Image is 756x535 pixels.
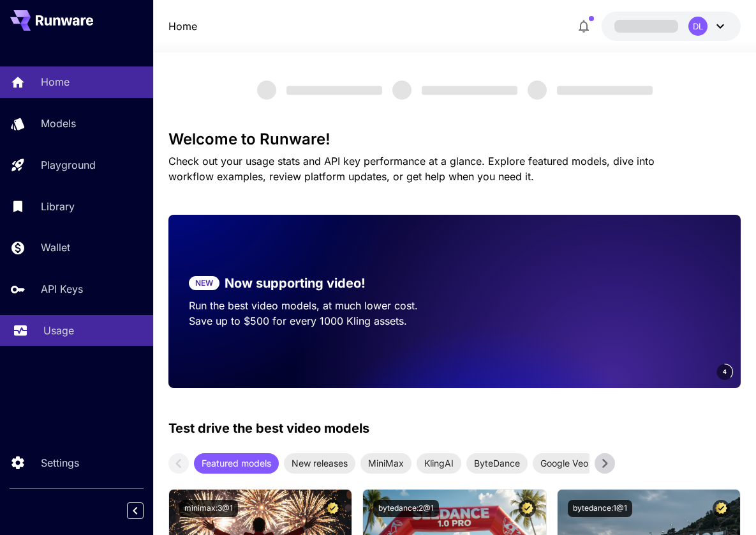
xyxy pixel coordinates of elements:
[189,313,434,329] p: Save up to $500 for every 1000 Kling assets.
[284,453,355,474] div: New releases
[466,456,528,470] span: ByteDance
[41,116,76,131] p: Models
[688,17,708,36] div: DL
[189,298,434,313] p: Run the best video models, at much lower cost.
[417,453,461,474] div: KlingAI
[723,367,727,376] span: 4
[41,281,83,297] p: API Keys
[194,453,279,474] div: Featured models
[568,500,632,517] button: bytedance:1@1
[602,12,741,41] button: DL
[519,500,536,517] button: Certified Model – Vetted for best performance and includes a commercial license.
[168,19,197,34] nav: breadcrumb
[43,323,74,338] p: Usage
[373,500,439,517] button: bytedance:2@1
[168,419,369,438] p: Test drive the best video models
[533,453,596,474] div: Google Veo
[168,155,655,183] span: Check out your usage stats and API key performance at a glance. Explore featured models, dive int...
[533,456,596,470] span: Google Veo
[41,199,75,214] p: Library
[195,277,213,289] p: NEW
[360,456,411,470] span: MiniMax
[225,274,366,293] p: Now supporting video!
[466,453,528,474] div: ByteDance
[168,19,197,34] a: Home
[41,240,70,255] p: Wallet
[324,500,341,517] button: Certified Model – Vetted for best performance and includes a commercial license.
[41,157,96,173] p: Playground
[127,502,144,519] button: Collapse sidebar
[137,499,153,522] div: Collapse sidebar
[168,130,741,148] h3: Welcome to Runware!
[360,453,411,474] div: MiniMax
[41,74,70,89] p: Home
[284,456,355,470] span: New releases
[417,456,461,470] span: KlingAI
[179,500,238,517] button: minimax:3@1
[713,500,730,517] button: Certified Model – Vetted for best performance and includes a commercial license.
[194,456,279,470] span: Featured models
[41,455,79,470] p: Settings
